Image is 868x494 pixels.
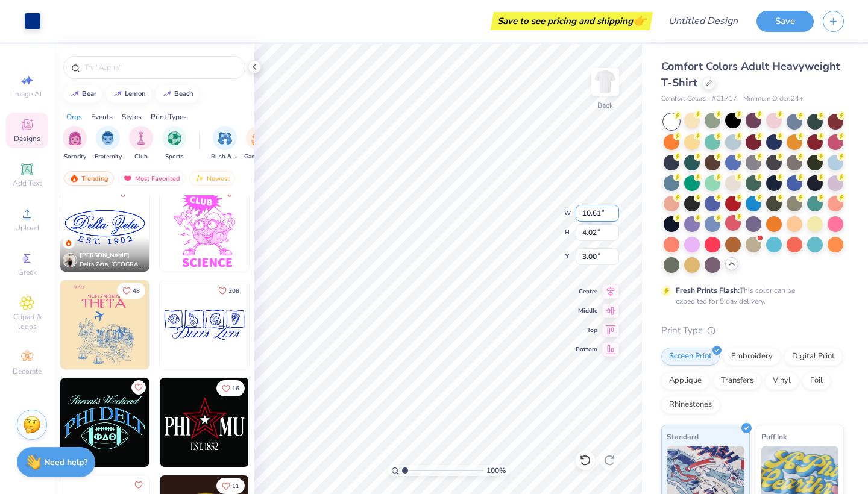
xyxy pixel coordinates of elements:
[149,280,238,369] img: 95a2abe9-8ec4-49d7-a091-c38154987c0f
[211,126,239,161] button: filter button
[160,378,249,467] img: eed29da6-b8b5-474d-a1ee-0977042d6a15
[95,152,122,161] span: Fraternity
[576,345,597,354] span: Bottom
[189,171,235,186] div: Newest
[661,372,709,390] div: Applique
[134,152,148,161] span: Club
[232,386,239,392] span: 16
[218,131,232,145] img: Rush & Bid Image
[63,253,77,267] img: Avatar
[661,348,720,366] div: Screen Print
[63,126,87,161] div: filter for Sorority
[44,457,87,468] strong: Need help?
[165,152,184,161] span: Sports
[60,183,149,272] img: f26af94a-b353-4abc-b5cf-ae8d2b4c7da8
[80,251,130,260] span: [PERSON_NAME]
[633,13,646,28] span: 👉
[244,126,272,161] button: filter button
[248,183,338,272] img: 3dcdf977-8967-4dac-bca2-02b341f94edd
[14,134,40,143] span: Designs
[125,90,146,97] div: lemon
[63,85,102,103] button: bear
[761,430,787,443] span: Puff Ink
[156,85,199,103] button: beach
[162,126,186,161] button: filter button
[149,183,238,272] img: 7f39beca-d3d0-4bf0-8415-2e4ea34bbfb3
[232,483,239,489] span: 11
[95,126,122,161] div: filter for Fraternity
[113,90,122,98] img: trend_line.gif
[106,85,151,103] button: lemon
[784,348,843,366] div: Digital Print
[80,260,145,269] span: Delta Zeta, [GEOGRAPHIC_DATA]
[661,396,720,414] div: Rhinestones
[244,126,272,161] div: filter for Game Day
[765,372,799,390] div: Vinyl
[162,126,186,161] div: filter for Sports
[15,223,39,233] span: Upload
[195,174,204,183] img: Newest.gif
[211,152,239,161] span: Rush & Bid
[667,430,699,443] span: Standard
[131,478,146,492] button: Like
[713,372,761,390] div: Transfers
[131,380,146,395] button: Like
[743,94,804,104] span: Minimum Order: 24 +
[676,286,740,295] strong: Fresh Prints Flash:
[661,59,840,90] span: Comfort Colors Adult Heavyweight T-Shirt
[70,90,80,98] img: trend_line.gif
[756,11,814,32] button: Save
[168,131,181,145] img: Sports Image
[13,89,42,99] span: Image AI
[162,90,172,98] img: trend_line.gif
[216,478,245,494] button: Like
[216,380,245,396] button: Like
[251,131,265,145] img: Game Day Image
[149,378,238,467] img: f9fd2cc8-64a7-4a54-b53f-f61111cb0f7b
[676,285,824,307] div: This color can be expedited for 5 day delivery.
[576,307,597,315] span: Middle
[661,324,844,337] div: Print Type
[82,90,96,97] div: bear
[712,94,737,104] span: # C1717
[248,378,338,467] img: de7e7b13-9895-4c3c-a63d-f27879c3be5d
[133,288,140,294] span: 48
[597,100,613,111] div: Back
[60,378,149,467] img: 2871ea56-2c07-43b4-bd0c-36ffb13877cf
[129,190,140,196] span: 145
[160,183,249,272] img: 6fb416cf-f003-4ebb-81ce-cb47b091c252
[576,326,597,334] span: Top
[802,372,831,390] div: Foil
[83,61,237,73] input: Try "Alpha"
[63,126,87,161] button: filter button
[236,190,239,196] span: 8
[244,152,272,161] span: Game Day
[248,280,338,369] img: 992c291d-10f6-491f-bfff-312bb7b7e077
[134,131,148,145] img: Club Image
[66,111,82,122] div: Orgs
[211,126,239,161] div: filter for Rush & Bid
[68,131,82,145] img: Sorority Image
[122,111,142,122] div: Styles
[91,111,113,122] div: Events
[494,12,650,30] div: Save to see pricing and shipping
[723,348,781,366] div: Embroidery
[64,152,86,161] span: Sorority
[101,131,115,145] img: Fraternity Image
[151,111,187,122] div: Print Types
[117,283,145,299] button: Like
[486,465,506,476] span: 100 %
[95,126,122,161] button: filter button
[64,171,114,186] div: Trending
[129,126,153,161] button: filter button
[18,267,37,277] span: Greek
[118,171,186,186] div: Most Favorited
[69,174,79,183] img: trending.gif
[659,9,747,33] input: Untitled Design
[661,94,706,104] span: Comfort Colors
[6,312,48,331] span: Clipart & logos
[13,366,42,376] span: Decorate
[123,174,133,183] img: most_fav.gif
[60,280,149,369] img: 3596bbe5-ec86-4d7e-84e1-47c4e0af4614
[174,90,193,97] div: beach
